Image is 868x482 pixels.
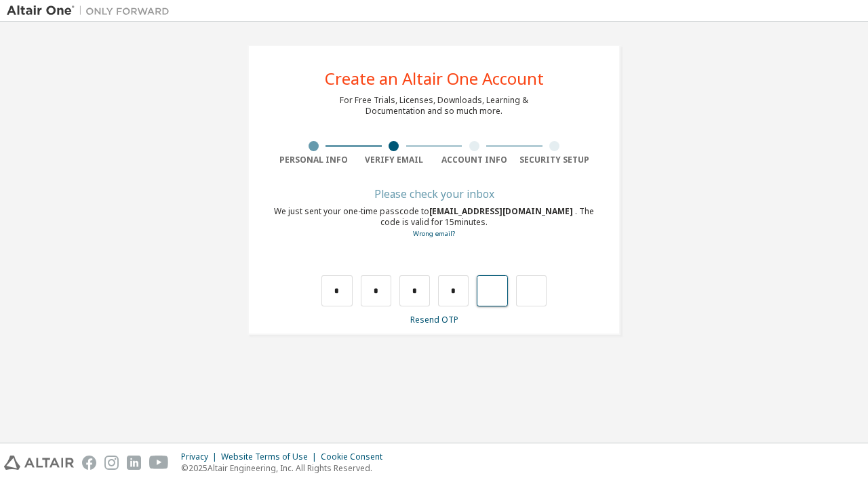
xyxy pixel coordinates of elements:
[82,456,96,470] img: facebook.svg
[434,155,515,165] div: Account Info
[515,155,595,165] div: Security Setup
[127,456,141,470] img: linkedin.svg
[321,451,391,462] div: Cookie Consent
[340,95,528,117] div: For Free Trials, Licenses, Downloads, Learning & Documentation and so much more.
[181,462,391,474] p: © 2025 Altair Engineering, Inc. All Rights Reserved.
[149,456,169,470] img: youtube.svg
[410,314,458,325] a: Resend OTP
[273,206,595,239] div: We just sent your one-time passcode to . The code is valid for 15 minutes.
[104,456,119,470] img: instagram.svg
[181,451,221,462] div: Privacy
[221,451,321,462] div: Website Terms of Use
[273,190,595,198] div: Please check your inbox
[273,155,354,165] div: Personal Info
[325,71,544,87] div: Create an Altair One Account
[429,205,575,217] span: [EMAIL_ADDRESS][DOMAIN_NAME]
[7,4,176,18] img: Altair One
[4,456,74,470] img: altair_logo.svg
[354,155,435,165] div: Verify Email
[413,229,455,238] a: Go back to the registration form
